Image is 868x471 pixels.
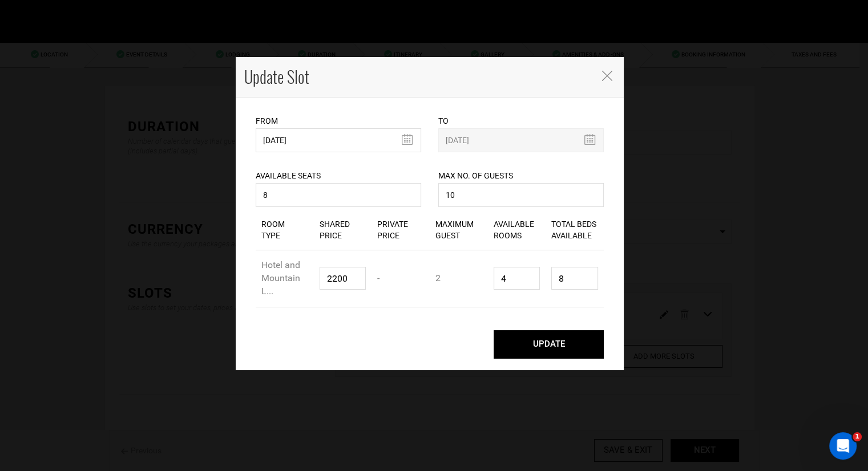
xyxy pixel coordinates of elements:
button: Close [601,69,612,81]
span: 1 [853,432,862,441]
span: 2 [435,273,441,283]
iframe: Intercom live chat [829,432,857,460]
label: From [256,115,278,127]
input: Select Start Date [256,128,421,152]
span: Hotel and Mountain L... [261,259,300,297]
h4: Update Slot [244,66,590,88]
div: Available Rooms [488,210,546,250]
input: No. of guests [438,183,604,207]
label: Max No. of Guests [438,170,513,181]
input: Available Seats [256,183,421,207]
div: Total Beds Available [546,210,604,250]
label: Available Seats [256,170,321,181]
div: Maximum Guest [430,210,488,250]
div: Shared Price [314,210,372,250]
div: Private Price [372,210,430,250]
button: UPDATE [494,330,604,359]
label: To [438,115,449,127]
span: - [377,273,380,283]
div: Room Type [256,210,314,250]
